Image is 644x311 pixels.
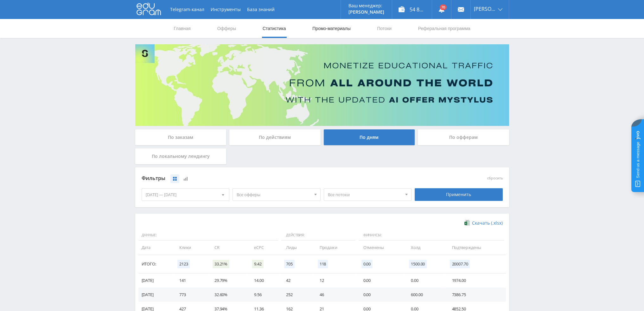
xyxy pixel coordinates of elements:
td: Итого: [138,255,173,273]
td: 0.00 [405,273,445,288]
td: Лиды [280,240,313,255]
a: Статистика [262,19,287,38]
div: Применить [415,188,503,201]
div: По локальному лендингу [135,148,226,164]
td: 252 [280,288,313,302]
td: Холд [405,240,445,255]
span: Все потоки [328,189,402,201]
a: Главная [173,19,191,38]
td: [DATE] [138,288,173,302]
div: По офферам [418,129,509,145]
span: Скачать (.xlsx) [472,221,503,226]
td: 12 [313,273,357,288]
div: По действиям [229,129,321,145]
span: 1500.00 [409,260,427,268]
div: Фильтры [142,174,412,183]
td: CR [208,240,248,255]
td: 600.00 [405,288,445,302]
span: Действия: [281,230,355,241]
td: Отменены [357,240,405,255]
img: xlsx [464,220,470,226]
span: Все офферы [237,189,311,201]
td: 42 [280,273,313,288]
span: [PERSON_NAME] [474,6,496,11]
a: Офферы [217,19,237,38]
td: 141 [173,273,208,288]
button: сбросить [487,176,503,180]
td: 1974.00 [445,273,506,288]
a: Потоки [376,19,392,38]
td: 0.00 [357,288,405,302]
td: 32.60% [208,288,248,302]
span: 20007.70 [450,260,470,268]
td: [DATE] [138,273,173,288]
span: Данные: [138,230,278,241]
td: 46 [313,288,357,302]
a: Скачать (.xlsx) [464,220,502,226]
td: eCPC [248,240,280,255]
td: 9.56 [248,288,280,302]
td: 29.79% [208,273,248,288]
span: 118 [318,260,328,268]
td: 0.00 [357,273,405,288]
a: Реферальная программа [418,19,471,38]
td: Подтверждены [445,240,506,255]
td: Клики [173,240,208,255]
div: [DATE] — [DATE] [142,189,229,201]
span: 2123 [177,260,190,268]
span: 705 [284,260,295,268]
span: 33.21% [213,260,229,268]
p: Ваш менеджер: [348,3,384,8]
div: По дням [324,129,415,145]
div: По заказам [135,129,226,145]
td: 14.00 [248,273,280,288]
td: Дата [138,240,173,255]
span: Финансы: [359,230,504,241]
img: Banner [135,44,509,126]
a: Промо-материалы [312,19,351,38]
td: 773 [173,288,208,302]
p: [PERSON_NAME] [348,9,384,15]
td: 7386.75 [445,288,506,302]
td: Продажи [313,240,357,255]
span: 0.00 [361,260,373,268]
span: 9.42 [252,260,263,268]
